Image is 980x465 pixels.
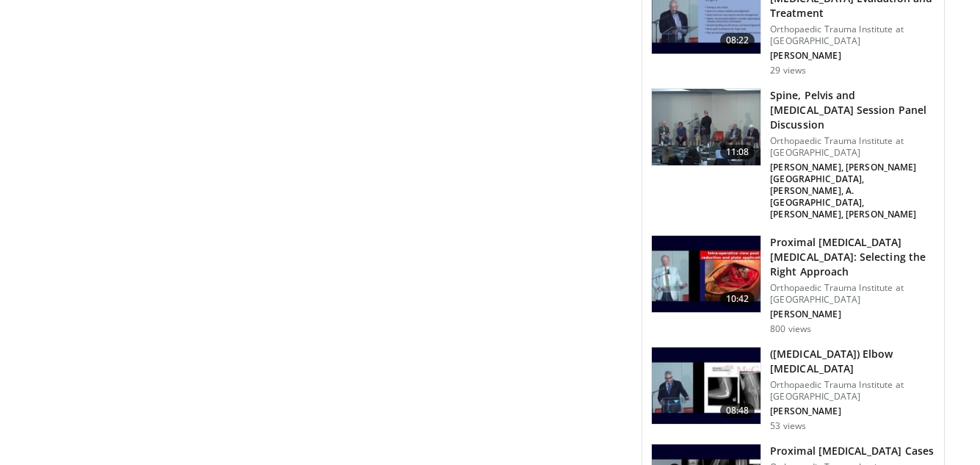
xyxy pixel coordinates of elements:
span: 08:48 [720,403,755,418]
p: 29 views [770,65,806,76]
p: [PERSON_NAME] [770,405,935,417]
p: [PERSON_NAME] [770,50,935,62]
span: 11:08 [720,145,755,159]
h3: Proximal [MEDICAL_DATA] Cases [770,444,935,458]
h3: ([MEDICAL_DATA]) Elbow [MEDICAL_DATA] [770,347,935,376]
p: Orthopaedic Trauma Institute at [GEOGRAPHIC_DATA] [770,282,935,306]
p: 53 views [770,420,806,432]
p: Orthopaedic Trauma Institute at [GEOGRAPHIC_DATA] [770,379,935,403]
span: 08:22 [720,33,755,48]
img: fa3adeb1-0611-49e6-beb7-671e1efcd777.150x105_q85_crop-smart_upscale.jpg [652,236,761,312]
img: 252b122e-ffa2-4af2-befe-37874d2a2aec.150x105_q85_crop-smart_upscale.jpg [652,89,761,165]
a: 11:08 Spine, Pelvis and [MEDICAL_DATA] Session Panel Discussion Orthopaedic Trauma Institute at [... [651,88,935,223]
p: Orthopaedic Trauma Institute at [GEOGRAPHIC_DATA] [770,135,935,159]
p: [PERSON_NAME], [PERSON_NAME][GEOGRAPHIC_DATA], [PERSON_NAME], A. [GEOGRAPHIC_DATA], [PERSON_NAME]... [770,162,935,220]
img: 84ca9ac9-0dc3-467e-b081-d653ce0d98cb.150x105_q85_crop-smart_upscale.jpg [652,347,761,424]
p: [PERSON_NAME] [770,309,935,320]
h3: Spine, Pelvis and [MEDICAL_DATA] Session Panel Discussion [770,88,935,132]
span: 10:42 [720,292,755,306]
h3: Proximal [MEDICAL_DATA] [MEDICAL_DATA]: Selecting the Right Approach [770,235,935,279]
a: 10:42 Proximal [MEDICAL_DATA] [MEDICAL_DATA]: Selecting the Right Approach Orthopaedic Trauma Ins... [651,235,935,335]
a: 08:48 ([MEDICAL_DATA]) Elbow [MEDICAL_DATA] Orthopaedic Trauma Institute at [GEOGRAPHIC_DATA] [PE... [651,347,935,432]
p: 800 views [770,323,811,335]
p: Orthopaedic Trauma Institute at [GEOGRAPHIC_DATA] [770,24,935,47]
